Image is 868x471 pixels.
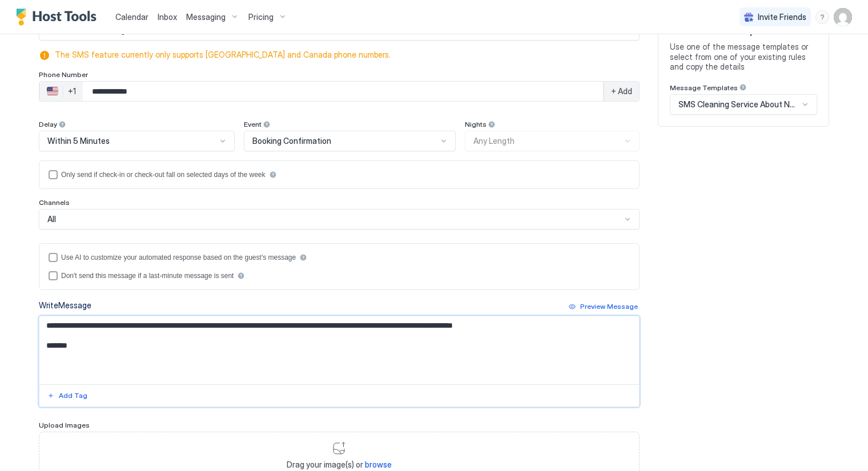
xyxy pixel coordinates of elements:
div: Use AI to customize your automated response based on the guest's message [61,253,296,261]
a: Calendar [115,11,148,23]
span: Messaging [186,12,226,22]
div: useAI [49,253,630,262]
span: Invite Friends [758,12,806,22]
span: SMS Cleaning Service About New Booking Template [678,99,799,110]
div: User profile [834,8,852,26]
div: +1 [68,86,76,96]
div: menu [815,10,829,24]
iframe: Intercom live chat [11,432,39,460]
span: Inbox [158,12,177,22]
div: Only send if check-in or check-out fall on selected days of the week [61,171,266,179]
span: Calendar [115,12,148,22]
span: Channels [39,198,70,207]
textarea: Input Field [39,316,640,384]
div: Don't send this message if a last-minute message is sent [61,272,234,280]
span: Booking Confirmation [252,136,331,146]
div: isLimited [49,170,630,179]
button: Preview Message [567,300,640,313]
span: Nights [465,120,487,128]
div: Write Message [39,299,91,311]
div: Add Tag [59,391,87,401]
span: Upload Images [39,421,90,429]
span: Within 5 Minutes [47,136,110,146]
button: Add Tag [46,389,89,402]
input: Phone Number input [83,81,603,102]
span: Event [244,120,262,128]
span: All [47,214,56,224]
div: Preview Message [580,301,638,312]
span: Message Templates [670,83,738,92]
span: The SMS feature currently only supports [GEOGRAPHIC_DATA] and Canada phone numbers. [55,50,635,60]
a: Inbox [158,11,177,23]
a: Host Tools Logo [16,9,102,26]
div: Countries button [40,82,83,101]
span: Use one of the message templates or select from one of your existing rules and copy the details [670,42,817,72]
span: Phone Number [39,70,88,79]
span: Drag your image(s) or [287,460,392,470]
span: Pricing [248,12,274,22]
span: + Add [611,86,632,96]
div: 🇺🇸 [47,84,58,98]
div: disableIfLastMinute [49,271,630,280]
span: Delay [39,120,57,128]
span: browse [365,460,392,469]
